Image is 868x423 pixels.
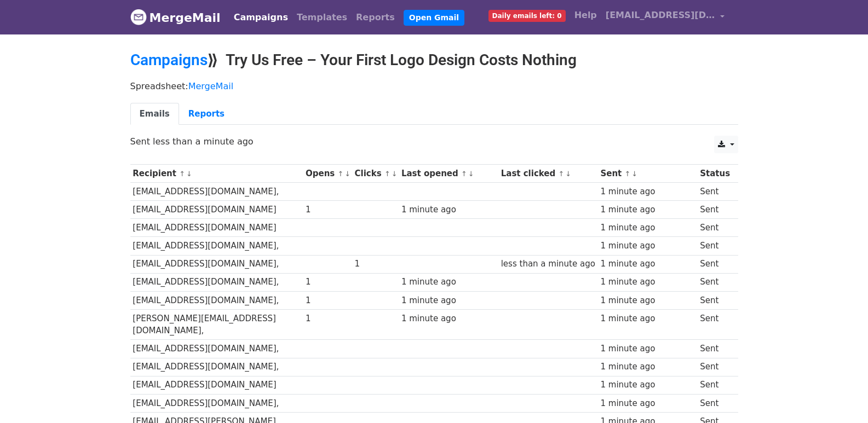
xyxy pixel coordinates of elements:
[179,170,185,178] a: ↑
[130,80,738,92] p: Spreadsheet:
[697,291,732,309] td: Sent
[697,340,732,358] td: Sent
[186,170,192,178] a: ↓
[697,376,732,394] td: Sent
[130,237,303,255] td: [EMAIL_ADDRESS][DOMAIN_NAME],
[697,201,732,219] td: Sent
[338,170,344,178] a: ↑
[130,6,221,29] a: MergeMail
[130,255,303,273] td: [EMAIL_ADDRESS][DOMAIN_NAME],
[600,258,694,270] div: 1 minute ago
[697,358,732,376] td: Sent
[355,258,396,270] div: 1
[625,170,631,178] a: ↑
[130,51,208,69] a: Campaigns
[401,294,496,307] div: 1 minute ago
[697,219,732,237] td: Sent
[130,340,303,358] td: [EMAIL_ADDRESS][DOMAIN_NAME],
[468,170,474,178] a: ↓
[488,10,566,22] span: Daily emails left: 0
[292,7,352,28] a: Templates
[501,258,595,270] div: less than a minute ago
[130,51,738,69] h2: ⟫ Try Us Free – Your First Logo Design Costs Nothing
[600,294,694,307] div: 1 minute ago
[600,276,694,288] div: 1 minute ago
[697,165,732,183] th: Status
[401,204,496,216] div: 1 minute ago
[130,9,147,25] img: MergeMail logo
[697,394,732,412] td: Sent
[130,103,179,125] a: Emails
[130,309,303,340] td: [PERSON_NAME][EMAIL_ADDRESS][DOMAIN_NAME],
[600,204,694,216] div: 1 minute ago
[598,165,698,183] th: Sent
[404,10,464,26] a: Open Gmail
[697,237,732,255] td: Sent
[130,165,303,183] th: Recipient
[130,136,738,147] p: Sent less than a minute ago
[697,273,732,291] td: Sent
[697,255,732,273] td: Sent
[303,165,352,183] th: Opens
[401,312,496,325] div: 1 minute ago
[130,394,303,412] td: [EMAIL_ADDRESS][DOMAIN_NAME],
[697,183,732,201] td: Sent
[600,379,694,391] div: 1 minute ago
[484,4,570,26] a: Daily emails left: 0
[600,240,694,252] div: 1 minute ago
[306,294,349,307] div: 1
[600,361,694,373] div: 1 minute ago
[565,170,571,178] a: ↓
[384,170,390,178] a: ↑
[130,273,303,291] td: [EMAIL_ADDRESS][DOMAIN_NAME],
[306,312,349,325] div: 1
[600,312,694,325] div: 1 minute ago
[600,222,694,234] div: 1 minute ago
[130,358,303,376] td: [EMAIL_ADDRESS][DOMAIN_NAME],
[600,186,694,198] div: 1 minute ago
[401,276,496,288] div: 1 minute ago
[697,309,732,340] td: Sent
[559,170,565,178] a: ↑
[130,376,303,394] td: [EMAIL_ADDRESS][DOMAIN_NAME]
[188,81,233,91] a: MergeMail
[306,204,349,216] div: 1
[461,170,467,178] a: ↑
[306,276,349,288] div: 1
[631,170,637,178] a: ↓
[130,291,303,309] td: [EMAIL_ADDRESS][DOMAIN_NAME],
[179,103,234,125] a: Reports
[600,343,694,355] div: 1 minute ago
[570,4,601,26] a: Help
[606,9,715,22] span: [EMAIL_ADDRESS][DOMAIN_NAME]
[392,170,398,178] a: ↓
[229,7,292,28] a: Campaigns
[498,165,598,183] th: Last clicked
[399,165,498,183] th: Last opened
[352,7,399,28] a: Reports
[352,165,399,183] th: Clicks
[130,183,303,201] td: [EMAIL_ADDRESS][DOMAIN_NAME],
[130,219,303,237] td: [EMAIL_ADDRESS][DOMAIN_NAME]
[600,397,694,410] div: 1 minute ago
[130,201,303,219] td: [EMAIL_ADDRESS][DOMAIN_NAME]
[601,4,729,30] a: [EMAIL_ADDRESS][DOMAIN_NAME]
[344,170,350,178] a: ↓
